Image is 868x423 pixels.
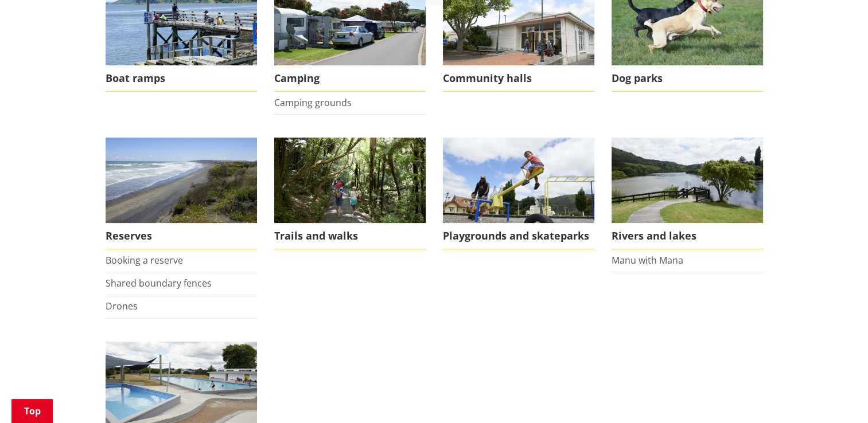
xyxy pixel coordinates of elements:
a: The Waikato River flowing through Ngaruawahia Rivers and lakes [612,138,763,249]
img: Playground in Ngaruawahia [443,138,594,223]
iframe: Messenger Launcher [815,375,857,416]
a: Camping grounds [274,96,352,109]
span: Reserves [106,223,257,249]
a: Bridal Veil Falls scenic walk is located near Raglan in the Waikato Trails and walks [274,138,426,249]
a: Manu with Mana [612,254,683,267]
a: Booking a reserve [106,254,183,267]
span: Camping [274,65,426,92]
span: Community halls [443,65,594,92]
img: Bridal Veil Falls [274,138,426,223]
img: Port Waikato coastal reserve [106,138,257,223]
a: Port Waikato coastal reserve Reserves [106,138,257,249]
span: Trails and walks [274,223,426,249]
a: Drones [106,300,138,312]
a: Shared boundary fences [106,277,212,289]
a: A family enjoying a playground in Ngaruawahia Playgrounds and skateparks [443,138,594,249]
span: Playgrounds and skateparks [443,223,594,249]
span: Rivers and lakes [612,223,763,249]
span: Dog parks [612,65,763,92]
span: Boat ramps [106,65,257,92]
a: Top [11,399,53,423]
img: Waikato River, Ngaruawahia [612,138,763,223]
